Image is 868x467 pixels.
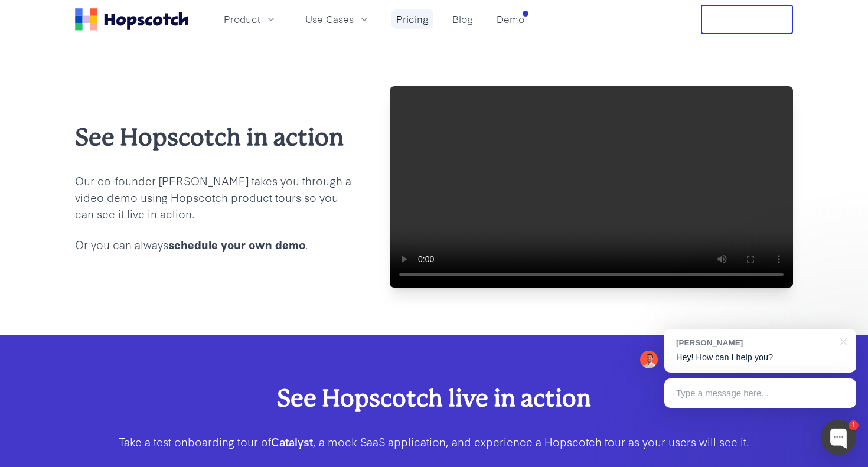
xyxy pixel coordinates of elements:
[391,9,433,29] a: Pricing
[849,420,859,430] div: 1
[168,236,305,252] a: schedule your own demo
[75,236,352,253] p: Or you can always .
[640,351,658,368] img: Mark Spera
[676,351,844,364] p: Hey! How can I help you?
[676,337,833,348] div: [PERSON_NAME]
[75,8,188,31] a: Home
[305,12,354,27] span: Use Cases
[298,9,377,29] button: Use Cases
[664,378,856,408] div: Type a message here...
[75,172,352,222] p: Our co-founder [PERSON_NAME] takes you through a video demo using Hopscotch product tours so you ...
[224,12,260,27] span: Product
[701,5,793,34] button: Free Trial
[217,9,284,29] button: Product
[113,433,755,450] p: Take a test onboarding tour of , a mock SaaS application, and experience a Hopscotch tour as your...
[271,433,313,449] b: Catalyst
[448,9,478,29] a: Blog
[492,9,529,29] a: Demo
[75,121,352,154] h2: See Hopscotch in action
[113,382,755,414] h2: See Hopscotch live in action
